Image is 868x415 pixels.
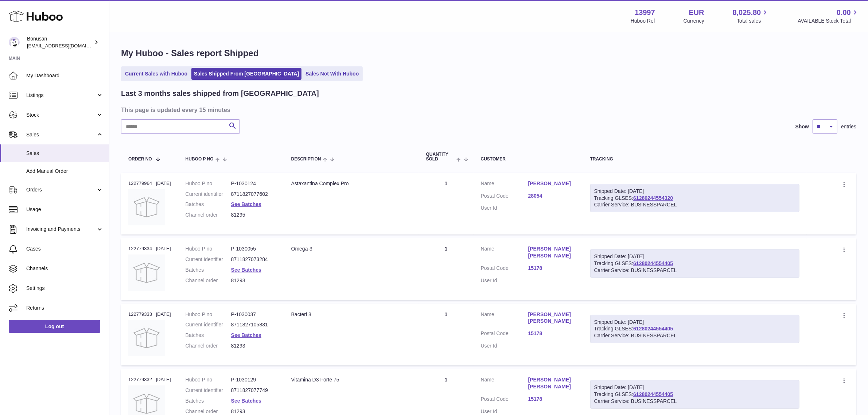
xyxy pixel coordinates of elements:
a: [PERSON_NAME] [PERSON_NAME] [528,311,576,325]
img: no-photo.jpg [128,189,165,225]
img: no-photo.jpg [128,320,165,356]
span: Add Manual Order [26,168,104,175]
dt: Current identifier [186,256,231,263]
span: Total sales [737,18,769,24]
a: See Batches [231,332,261,338]
a: 15178 [528,330,576,337]
dt: Postal Code [481,193,528,201]
dt: Channel order [186,277,231,284]
span: Invoicing and Payments [26,226,96,233]
div: Vitamina D3 Forte 75 [291,376,412,383]
dt: User Id [481,342,528,349]
dd: 81293 [231,408,277,415]
div: Shipped Date: [DATE] [594,188,795,195]
a: 61280244554405 [633,326,673,331]
dt: Channel order [186,408,231,415]
dt: Postal Code [481,396,528,404]
div: 122779334 | [DATE] [128,245,171,252]
dt: Postal Code [481,265,528,274]
div: Shipped Date: [DATE] [594,319,795,326]
dt: Huboo P no [186,245,231,252]
div: Carrier Service: BUSINESSPARCEL [594,267,795,274]
span: Sales [26,131,96,138]
dd: 81293 [231,342,277,349]
span: Returns [26,305,104,311]
div: Customer [481,157,576,162]
div: 122779333 | [DATE] [128,311,171,318]
span: AVAILABLE Stock Total [798,18,859,24]
span: Channels [26,265,104,272]
a: [PERSON_NAME] [528,180,576,187]
dt: Huboo P no [186,311,231,318]
span: Settings [26,285,104,292]
dd: 8711827073284 [231,256,277,263]
div: Tracking GLSES: [590,184,799,213]
div: Tracking GLSES: [590,380,799,409]
label: Show [795,123,809,130]
dd: 81293 [231,277,277,284]
a: Current Sales with Huboo [122,68,190,80]
div: Astaxantina Complex Pro [291,180,412,187]
dt: Channel order [186,212,231,218]
a: 15178 [528,396,576,403]
dt: Current identifier [186,191,231,198]
div: 122779332 | [DATE] [128,376,171,383]
dt: Current identifier [186,387,231,394]
dt: Name [481,311,528,327]
dt: Current identifier [186,321,231,328]
td: 1 [419,238,474,300]
dt: Huboo P no [186,180,231,187]
h2: Last 3 months sales shipped from [GEOGRAPHIC_DATA] [121,89,319,98]
dd: P-1030055 [231,245,277,252]
dt: User Id [481,277,528,284]
dt: Postal Code [481,330,528,339]
span: [EMAIL_ADDRESS][DOMAIN_NAME] [27,43,107,49]
a: 28054 [528,193,576,199]
h3: This page is updated every 15 minutes [121,106,855,114]
div: Omega-3 [291,245,412,252]
div: Carrier Service: BUSINESSPARCEL [594,201,795,208]
img: internalAdmin-13997@internal.huboo.com [9,37,20,48]
dd: 8711827105831 [231,321,277,328]
span: Quantity Sold [426,152,455,162]
strong: 13997 [635,8,655,18]
dt: Batches [186,267,231,274]
span: My Dashboard [26,72,104,79]
dt: Name [481,180,528,189]
div: Shipped Date: [DATE] [594,384,795,391]
span: Description [291,157,321,162]
a: 0.00 AVAILABLE Stock Total [798,8,859,24]
dt: Batches [186,332,231,339]
strong: EUR [689,8,704,18]
a: 15178 [528,265,576,272]
div: Carrier Service: BUSINESSPARCEL [594,332,795,339]
div: Tracking GLSES: [590,315,799,344]
span: Usage [26,206,104,213]
td: 1 [419,173,474,234]
dd: 81295 [231,212,277,218]
a: 8,025.80 Total sales [733,8,770,24]
span: Sales [26,150,104,157]
div: Tracking [590,157,799,162]
span: Huboo P no [186,157,214,162]
a: [PERSON_NAME] [PERSON_NAME] [528,245,576,259]
span: entries [841,123,856,130]
h1: My Huboo - Sales report Shipped [121,47,856,59]
dt: Huboo P no [186,376,231,383]
dd: P-1030037 [231,311,277,318]
a: Sales Shipped From [GEOGRAPHIC_DATA] [191,68,301,80]
div: Shipped Date: [DATE] [594,253,795,260]
dt: Name [481,376,528,392]
dd: 8711827077749 [231,387,277,394]
div: Currency [684,18,704,24]
a: Log out [9,320,100,333]
a: [PERSON_NAME] [PERSON_NAME] [528,376,576,390]
a: 61280244554320 [633,195,673,201]
dt: Batches [186,201,231,208]
a: 61280244554405 [633,391,673,397]
dt: Channel order [186,342,231,349]
div: Tracking GLSES: [590,249,799,278]
span: Order No [128,157,152,162]
dt: User Id [481,408,528,415]
dd: P-1030124 [231,180,277,187]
